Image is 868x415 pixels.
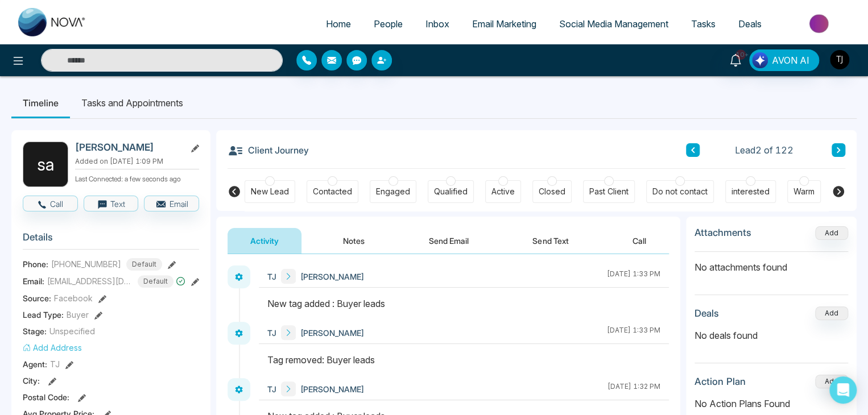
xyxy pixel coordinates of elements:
[548,13,680,35] a: Social Media Management
[267,271,276,283] span: TJ
[374,18,403,30] span: People
[749,49,819,71] button: AVON AI
[300,271,364,283] span: [PERSON_NAME]
[406,228,491,254] button: Send Email
[23,342,82,354] button: Add Address
[731,186,770,197] div: interested
[752,52,768,68] img: Lead Flow
[326,18,351,30] span: Home
[23,231,199,249] h3: Details
[727,13,773,35] a: Deals
[23,358,47,370] span: Agent:
[320,228,387,254] button: Notes
[607,381,660,396] div: [DATE] 1:32 PM
[23,196,78,211] button: Call
[680,13,727,35] a: Tasks
[23,375,40,387] span: City :
[70,88,195,118] li: Tasks and Appointments
[815,306,848,320] button: Add
[652,186,708,197] div: Do not contact
[695,397,848,410] p: No Action Plans Found
[126,258,162,271] span: Default
[414,13,461,35] a: Inbox
[49,325,95,337] span: Unspecified
[300,327,364,339] span: [PERSON_NAME]
[815,227,848,237] span: Add
[539,186,565,197] div: Closed
[75,172,199,184] p: Last Connected: a few seconds ago
[772,53,809,67] span: AVON AI
[138,275,173,288] span: Default
[607,269,660,284] div: [DATE] 1:33 PM
[23,142,68,187] div: s a
[315,13,362,35] a: Home
[779,11,861,36] img: Market-place.gif
[589,186,629,197] div: Past Client
[695,376,746,387] h3: Action Plan
[461,13,548,35] a: Email Marketing
[18,8,86,36] img: Nova CRM Logo
[829,376,857,404] div: Open Intercom Messenger
[695,252,848,274] p: No attachments found
[54,292,93,304] span: Facebook
[23,275,44,287] span: Email:
[75,142,181,153] h2: [PERSON_NAME]
[738,18,762,30] span: Deals
[830,50,849,69] img: User Avatar
[228,228,301,254] button: Activity
[51,258,121,270] span: [PHONE_NUMBER]
[735,49,746,60] span: 10+
[11,88,70,118] li: Timeline
[300,383,364,395] span: [PERSON_NAME]
[23,325,47,337] span: Stage:
[735,143,793,157] span: Lead 2 of 122
[559,18,668,30] span: Social Media Management
[23,258,48,270] span: Phone:
[510,228,591,254] button: Send Text
[144,196,199,211] button: Email
[695,329,848,342] p: No deals found
[362,13,414,35] a: People
[23,292,51,304] span: Source:
[23,391,69,403] span: Postal Code :
[23,309,64,321] span: Lead Type:
[50,358,60,370] span: TJ
[434,186,468,197] div: Qualified
[376,186,410,197] div: Engaged
[267,383,276,395] span: TJ
[267,327,276,339] span: TJ
[691,18,716,30] span: Tasks
[47,275,133,287] span: [EMAIL_ADDRESS][DOMAIN_NAME]
[815,375,848,388] button: Add
[472,18,536,30] span: Email Marketing
[815,226,848,240] button: Add
[695,227,751,238] h3: Attachments
[251,186,289,197] div: New Lead
[228,142,309,159] h3: Client Journey
[607,325,660,340] div: [DATE] 1:33 PM
[67,309,89,321] span: Buyer
[313,186,352,197] div: Contacted
[491,186,515,197] div: Active
[722,49,749,69] a: 10+
[695,308,719,319] h3: Deals
[610,228,669,254] button: Call
[75,156,199,167] p: Added on [DATE] 1:09 PM
[793,186,815,197] div: Warm
[425,18,449,30] span: Inbox
[84,196,139,211] button: Text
